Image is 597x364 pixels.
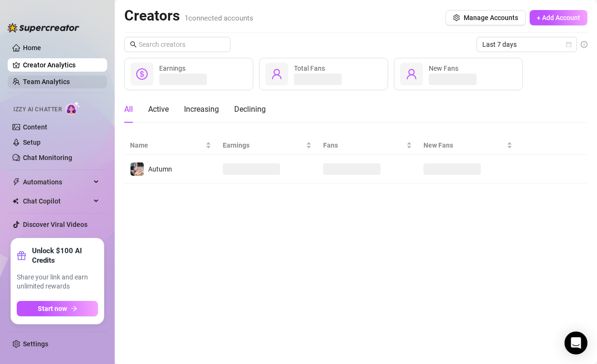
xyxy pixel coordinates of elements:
[537,14,580,21] span: + Add Account
[13,105,62,114] span: Izzy AI Chatter
[234,104,266,115] div: Declining
[23,340,48,348] a: Settings
[271,68,282,80] span: user
[23,193,91,209] span: Chat Copilot
[159,64,185,72] span: Earnings
[124,7,253,25] h2: Creators
[17,301,98,316] button: Start nowarrow-right
[32,246,98,265] strong: Unlock $100 AI Credits
[317,136,418,155] th: Fans
[323,140,404,150] span: Fans
[23,57,99,73] a: Creator Analytics
[136,68,148,80] span: dollar-circle
[581,41,587,48] span: info-circle
[12,198,19,204] img: Chat Copilot
[453,14,460,21] span: setting
[464,14,518,21] span: Manage Accounts
[564,332,587,354] div: Open Intercom Messenger
[23,154,72,161] a: Chat Monitoring
[130,162,144,176] img: Autumn
[418,136,518,155] th: New Fans
[566,42,572,47] span: calendar
[130,140,204,150] span: Name
[406,68,417,80] span: user
[148,165,172,173] span: Autumn
[139,39,217,50] input: Search creators
[38,305,67,312] span: Start now
[184,104,219,115] div: Increasing
[124,136,217,155] th: Name
[23,78,70,86] a: Team Analytics
[148,104,169,115] div: Active
[217,136,317,155] th: Earnings
[12,178,20,186] span: thunderbolt
[294,64,325,72] span: Total Fans
[23,123,47,131] a: Content
[482,37,571,52] span: Last 7 days
[530,10,587,25] button: + Add Account
[71,305,77,312] span: arrow-right
[429,64,458,72] span: New Fans
[130,41,137,48] span: search
[23,44,41,52] a: Home
[23,221,87,228] a: Discover Viral Videos
[223,140,304,150] span: Earnings
[17,273,98,291] span: Share your link and earn unlimited rewards
[445,10,526,25] button: Manage Accounts
[185,14,253,22] span: 1 connected accounts
[17,251,26,260] span: gift
[124,104,133,115] div: All
[23,174,91,190] span: Automations
[23,139,41,146] a: Setup
[423,140,505,150] span: New Fans
[8,23,79,32] img: logo-BBDzfeDw.svg
[65,101,80,115] img: AI Chatter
